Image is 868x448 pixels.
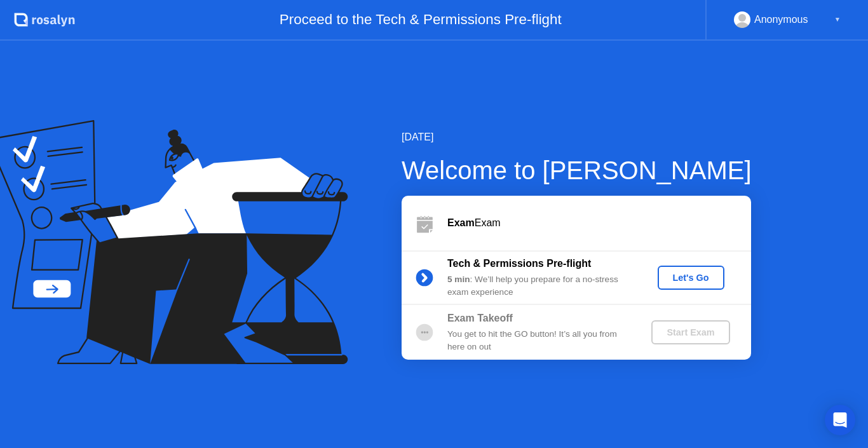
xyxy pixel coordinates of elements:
[447,273,630,299] div: : We’ll help you prepare for a no-stress exam experience
[656,327,724,337] div: Start Exam
[447,217,475,228] b: Exam
[754,11,808,28] div: Anonymous
[447,313,513,323] b: Exam Takeoff
[834,11,841,28] div: ▼
[447,258,591,269] b: Tech & Permissions Pre-flight
[447,215,751,231] div: Exam
[651,320,729,344] button: Start Exam
[402,130,752,145] div: [DATE]
[663,273,719,283] div: Let's Go
[447,328,630,354] div: You get to hit the GO button! It’s all you from here on out
[402,151,752,189] div: Welcome to [PERSON_NAME]
[658,266,724,290] button: Let's Go
[447,275,470,284] b: 5 min
[825,405,855,435] div: Open Intercom Messenger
